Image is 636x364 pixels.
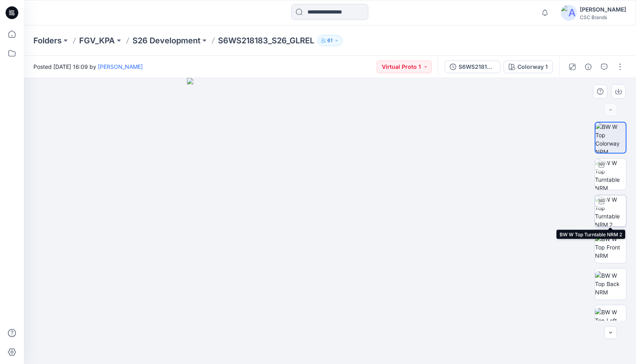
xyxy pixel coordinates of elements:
[595,123,626,153] img: BW W Top Colorway NRM
[33,62,143,71] span: Posted [DATE] 16:09 by
[517,62,548,71] div: Colorway 1
[317,35,342,46] button: 61
[582,60,595,73] button: Details
[218,35,314,46] p: S6WS218183_S26_GLREL
[33,35,62,46] a: Folders
[79,35,115,46] a: FGV_KPA
[132,35,200,46] a: S26 Development
[595,308,626,333] img: BW W Top Left NRM
[595,271,626,296] img: BW W Top Back NRM
[595,235,626,260] img: BW W Top Front NRM
[561,5,577,21] img: avatar
[98,63,143,70] a: [PERSON_NAME]
[187,78,473,364] img: eyJhbGciOiJIUzI1NiIsImtpZCI6IjAiLCJzbHQiOiJzZXMiLCJ0eXAiOiJKV1QifQ.eyJkYXRhIjp7InR5cGUiOiJzdG9yYW...
[327,36,333,45] p: 61
[580,14,626,20] div: CSC Brands
[504,60,553,73] button: Colorway 1
[595,195,626,226] img: BW W Top Turntable NRM 2
[595,159,626,190] img: BW W Top Turntable NRM
[459,62,495,71] div: S6WS218183-1_S26_GLREL
[580,5,626,14] div: [PERSON_NAME]
[445,60,500,73] button: S6WS218183-1_S26_GLREL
